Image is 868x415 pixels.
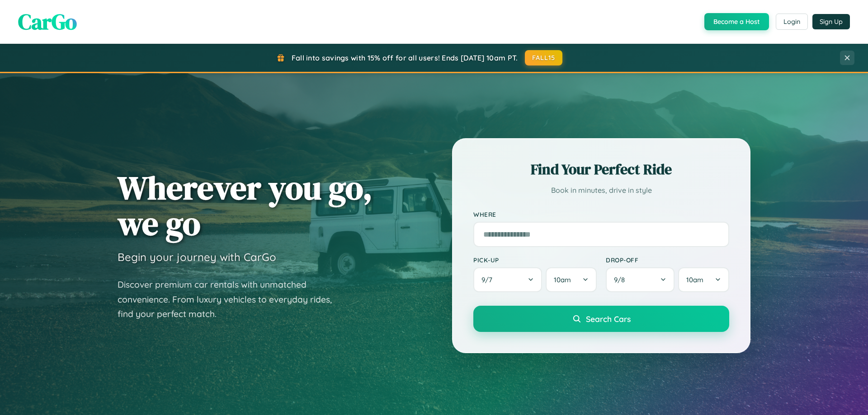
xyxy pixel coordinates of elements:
[678,267,729,292] button: 10am
[606,256,729,264] label: Drop-off
[473,267,542,292] button: 9/7
[546,267,597,292] button: 10am
[118,250,276,264] h3: Begin your journey with CarGo
[812,14,850,29] button: Sign Up
[473,306,729,332] button: Search Cars
[606,267,675,292] button: 9/8
[473,256,597,264] label: Pick-up
[776,14,808,30] button: Login
[473,159,729,179] h2: Find Your Perfect Ride
[292,53,518,62] span: Fall into savings with 15% off for all users! Ends [DATE] 10am PT.
[525,50,563,65] button: FALL15
[118,277,344,322] p: Discover premium car rentals with unmatched convenience. From luxury vehicles to everyday rides, ...
[118,170,373,241] h1: Wherever you go, we go
[554,275,571,284] span: 10am
[18,7,77,37] span: CarGo
[686,275,703,284] span: 10am
[704,13,769,30] button: Become a Host
[614,275,629,284] span: 9 / 8
[473,184,729,197] p: Book in minutes, drive in style
[481,275,497,284] span: 9 / 7
[473,210,729,218] label: Where
[586,314,631,324] span: Search Cars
